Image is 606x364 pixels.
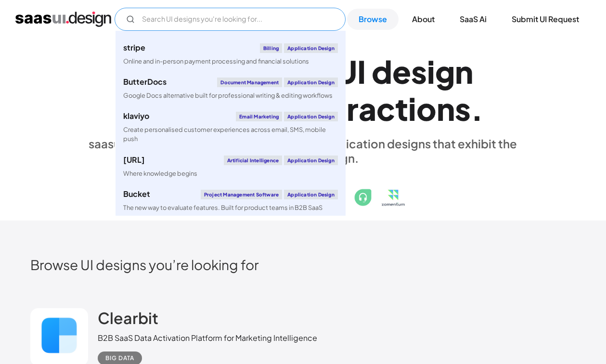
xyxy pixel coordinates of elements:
[357,53,366,90] div: I
[284,156,338,165] div: Application Design
[217,78,282,87] div: Document Management
[224,156,283,165] div: Artificial Intelligence
[30,256,576,273] h2: Browse UI designs you’re looking for
[260,43,282,53] div: Billing
[284,190,338,199] div: Application Design
[437,90,455,127] div: n
[416,90,437,127] div: o
[123,203,322,212] div: The new way to evaluate features. Built for product teams in B2B SaaS
[123,190,150,198] div: Bucket
[347,90,359,127] div: r
[455,53,473,90] div: n
[123,169,197,178] div: Where knowledge begins
[395,90,408,127] div: t
[284,43,338,53] div: Application Design
[471,90,483,127] div: .
[116,184,346,218] a: BucketProject Management SoftwareApplication DesignThe new way to evaluate features. Built for pr...
[115,8,346,31] form: Email Form
[500,9,591,30] a: Submit UI Request
[372,53,392,90] div: d
[455,90,471,127] div: s
[201,190,282,199] div: Project Management Software
[116,150,346,184] a: [URL]Artificial IntelligenceApplication DesignWhere knowledge begins
[123,125,338,143] div: Create personalised customer experiences across email, SMS, mobile push
[284,112,338,121] div: Application Design
[123,91,333,100] div: Google Docs alternative built for professional writing & editing workflows
[98,308,158,332] a: Clearbit
[392,53,411,90] div: e
[427,53,435,90] div: i
[435,53,455,90] div: g
[408,90,416,127] div: i
[116,38,346,72] a: stripeBillingApplication DesignOnline and in-person payment processing and financial solutions
[236,112,282,121] div: Email Marketing
[123,156,145,164] div: [URL]
[335,53,357,90] div: U
[400,9,446,30] a: About
[115,8,346,31] input: Search UI designs you're looking for...
[123,44,145,52] div: stripe
[81,53,524,127] h1: Explore SaaS UI design patterns & interactions.
[116,106,346,149] a: klaviyoEmail MarketingApplication DesignCreate personalised customer experiences across email, SM...
[98,332,317,344] div: B2B SaaS Data Activation Platform for Marketing Intelligence
[105,352,134,364] div: Big Data
[123,78,167,86] div: ButterDocs
[81,136,524,165] div: saasui is a hand-picked collection of saas application designs that exhibit the best in class des...
[347,9,399,30] a: Browse
[359,90,376,127] div: a
[123,57,309,66] div: Online and in-person payment processing and financial solutions
[15,12,111,27] a: home
[123,112,149,120] div: klaviyo
[98,308,158,327] h2: Clearbit
[376,90,395,127] div: c
[411,53,427,90] div: s
[448,9,498,30] a: SaaS Ai
[284,78,338,87] div: Application Design
[116,72,346,106] a: ButterDocsDocument ManagementApplication DesignGoogle Docs alternative built for professional wri...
